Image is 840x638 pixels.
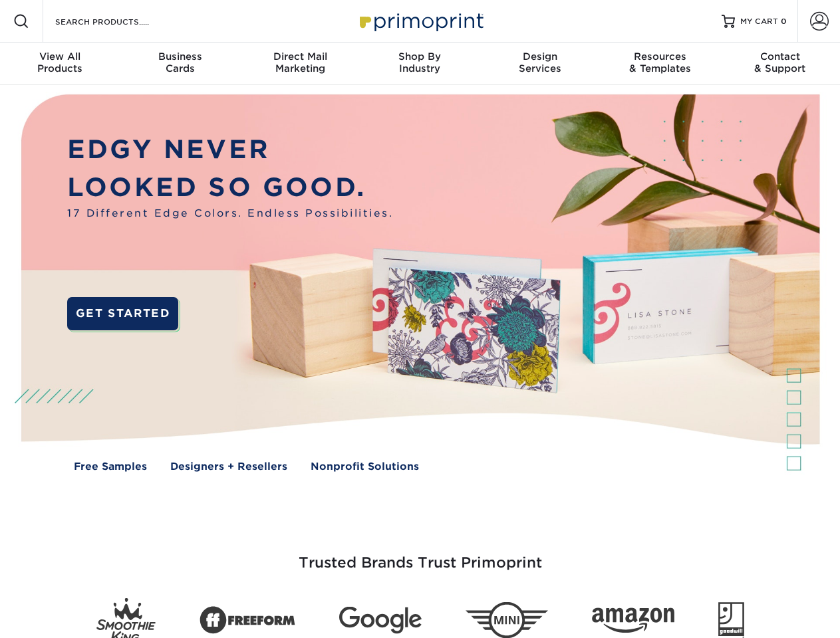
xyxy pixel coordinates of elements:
a: Nonprofit Solutions [311,459,419,475]
div: & Templates [600,51,720,74]
a: Direct MailMarketing [240,43,360,85]
a: Contact& Support [720,43,840,85]
div: Marketing [240,51,360,74]
div: Cards [120,51,239,74]
span: 0 [781,17,787,26]
p: EDGY NEVER [67,131,393,169]
a: BusinessCards [120,43,239,85]
div: Industry [360,51,480,74]
span: MY CART [740,16,778,27]
a: Free Samples [74,459,147,475]
span: Business [120,51,239,62]
input: SEARCH PRODUCTS..... [54,13,184,29]
span: Shop By [360,51,480,62]
p: LOOKED SO GOOD. [67,169,393,207]
a: Designers + Resellers [170,459,287,475]
img: Amazon [592,608,674,633]
span: Direct Mail [240,51,360,62]
img: Goodwill [718,602,744,638]
a: Shop ByIndustry [360,43,480,85]
span: Contact [720,51,840,62]
span: Design [480,51,600,62]
span: 17 Different Edge Colors. Endless Possibilities. [67,206,393,221]
div: & Support [720,51,840,74]
span: Resources [600,51,720,62]
div: Services [480,51,600,74]
a: GET STARTED [67,297,178,330]
a: DesignServices [480,43,600,85]
a: Resources& Templates [600,43,720,85]
h3: Trusted Brands Trust Primoprint [31,522,809,587]
img: Google [339,607,422,634]
img: Primoprint [354,7,487,35]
